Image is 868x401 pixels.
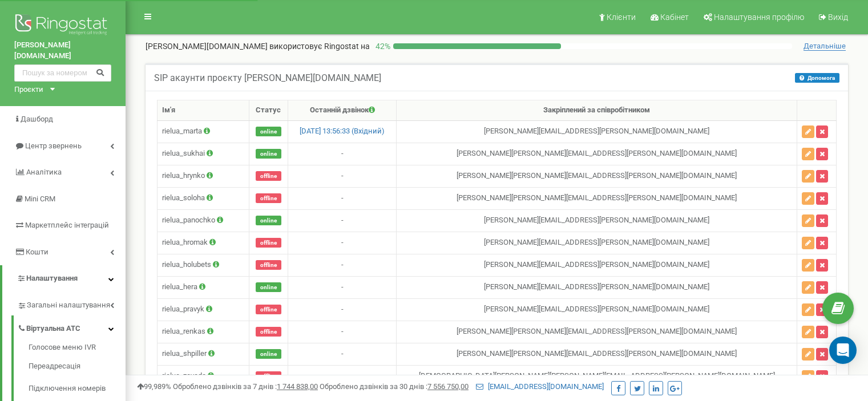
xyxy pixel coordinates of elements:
[158,143,249,165] td: rielua_sukhai
[256,171,281,181] span: offline
[25,141,82,150] span: Центр звернень
[397,321,797,343] td: [PERSON_NAME] [PERSON_NAME][EMAIL_ADDRESS][PERSON_NAME][DOMAIN_NAME]
[795,73,839,83] button: Допомога
[256,282,281,292] span: online
[397,100,797,121] th: Закріплений за співробітником
[256,149,281,159] span: online
[269,42,370,51] span: використовує Ringostat на
[256,305,281,314] span: offline
[288,365,396,387] td: -
[14,64,111,82] input: Пошук за номером
[29,355,126,378] a: Переадресація
[158,232,249,254] td: rielua_hromak
[256,127,281,136] span: online
[288,209,396,232] td: -
[397,165,797,187] td: [PERSON_NAME] [PERSON_NAME][EMAIL_ADDRESS][PERSON_NAME][DOMAIN_NAME]
[158,209,249,232] td: rielua_panochko
[26,274,78,282] span: Налаштування
[427,382,469,391] u: 7 556 750,00
[137,382,171,391] span: 99,989%
[288,100,396,121] th: Останній дзвінок
[256,371,281,381] span: offline
[25,221,109,229] span: Маркетплейс інтеграцій
[288,143,396,165] td: -
[288,187,396,209] td: -
[607,13,636,22] span: Клієнти
[249,100,288,121] th: Статус
[397,254,797,276] td: [PERSON_NAME] [EMAIL_ADDRESS][PERSON_NAME][DOMAIN_NAME]
[256,260,281,270] span: offline
[14,11,111,40] img: Ringostat logo
[320,382,469,391] span: Оброблено дзвінків за 30 днів :
[288,254,396,276] td: -
[26,323,80,334] span: Віртуальна АТС
[158,165,249,187] td: rielua_hrynko
[158,365,249,387] td: rielua_zavada
[288,232,396,254] td: -
[146,40,370,52] p: [PERSON_NAME][DOMAIN_NAME]
[256,349,281,359] span: online
[256,327,281,337] span: offline
[158,187,249,209] td: rielua_soloha
[288,165,396,187] td: -
[27,300,110,311] span: Загальні налаштування
[397,209,797,232] td: [PERSON_NAME] [EMAIL_ADDRESS][PERSON_NAME][DOMAIN_NAME]
[17,315,126,339] a: Віртуальна АТС
[660,13,689,22] span: Кабінет
[804,42,846,51] span: Детальніше
[288,321,396,343] td: -
[158,120,249,143] td: rielua_marta
[26,168,62,176] span: Аналiтика
[829,337,857,364] div: Open Intercom Messenger
[256,238,281,248] span: offline
[397,143,797,165] td: [PERSON_NAME] [PERSON_NAME][EMAIL_ADDRESS][PERSON_NAME][DOMAIN_NAME]
[370,40,393,52] p: 42 %
[26,248,49,256] span: Кошти
[21,115,53,123] span: Дашборд
[256,216,281,225] span: online
[29,378,126,400] a: Підключення номерів
[277,382,318,391] u: 1 744 838,00
[158,298,249,321] td: rielua_pravyk
[397,232,797,254] td: [PERSON_NAME] [EMAIL_ADDRESS][PERSON_NAME][DOMAIN_NAME]
[158,321,249,343] td: rielua_renkas
[158,276,249,298] td: rielua_hera
[158,254,249,276] td: rielua_holubets
[288,298,396,321] td: -
[17,292,126,315] a: Загальні налаштування
[14,84,43,95] div: Проєкти
[288,343,396,365] td: -
[158,100,249,121] th: Ім'я
[154,73,381,83] h5: SIP акаунти проєкту [PERSON_NAME][DOMAIN_NAME]
[397,276,797,298] td: [PERSON_NAME] [EMAIL_ADDRESS][PERSON_NAME][DOMAIN_NAME]
[397,298,797,321] td: [PERSON_NAME] [EMAIL_ADDRESS][PERSON_NAME][DOMAIN_NAME]
[256,193,281,203] span: offline
[300,127,385,135] a: [DATE] 13:56:33 (Вхідний)
[397,187,797,209] td: [PERSON_NAME] [PERSON_NAME][EMAIL_ADDRESS][PERSON_NAME][DOMAIN_NAME]
[2,265,126,292] a: Налаштування
[476,382,604,391] a: [EMAIL_ADDRESS][DOMAIN_NAME]
[397,365,797,387] td: [DEMOGRAPHIC_DATA][PERSON_NAME] [PERSON_NAME][EMAIL_ADDRESS][PERSON_NAME][DOMAIN_NAME]
[397,120,797,143] td: [PERSON_NAME] [EMAIL_ADDRESS][PERSON_NAME][DOMAIN_NAME]
[828,13,848,22] span: Вихід
[25,195,55,203] span: Mini CRM
[158,343,249,365] td: rielua_shpiller
[173,382,318,391] span: Оброблено дзвінків за 7 днів :
[288,276,396,298] td: -
[714,13,804,22] span: Налаштування профілю
[14,40,111,61] a: [PERSON_NAME][DOMAIN_NAME]
[29,342,126,356] a: Голосове меню IVR
[397,343,797,365] td: [PERSON_NAME] [PERSON_NAME][EMAIL_ADDRESS][PERSON_NAME][DOMAIN_NAME]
